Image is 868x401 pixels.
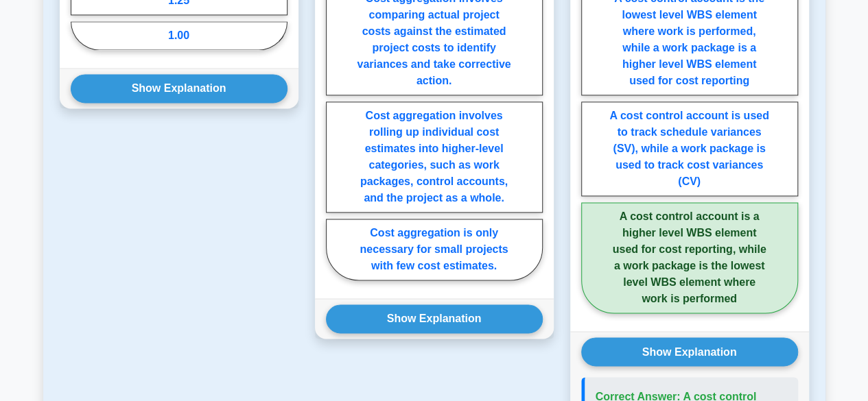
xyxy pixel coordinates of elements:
[581,101,798,196] label: A cost control account is used to track schedule variances (SV), while a work package is used to ...
[71,21,288,50] label: 1.00
[326,304,543,333] button: Show Explanation
[326,101,543,212] label: Cost aggregation involves rolling up individual cost estimates into higher-level categories, such...
[581,337,798,366] button: Show Explanation
[326,219,543,280] label: Cost aggregation is only necessary for small projects with few cost estimates.
[71,74,288,103] button: Show Explanation
[581,202,798,313] label: A cost control account is a higher level WBS element used for cost reporting, while a work packag...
